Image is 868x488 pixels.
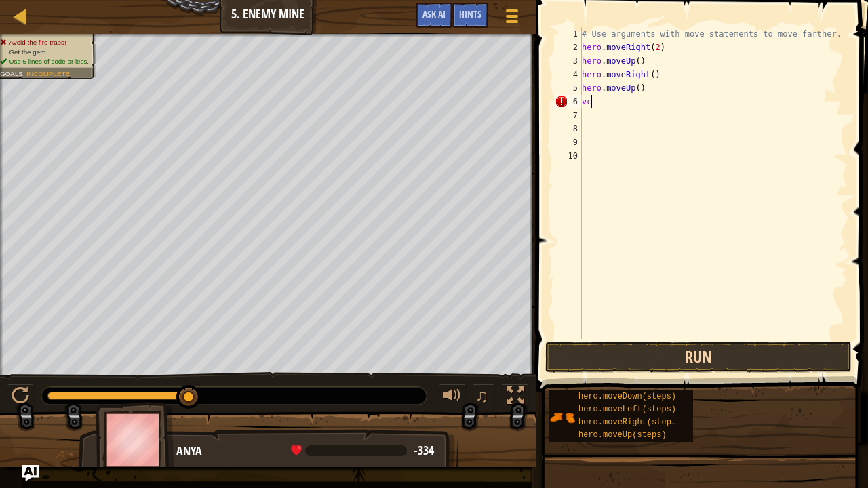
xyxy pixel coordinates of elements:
button: Show game menu [495,3,529,35]
div: health: -334 / 18 [291,445,434,457]
div: 2 [555,41,582,54]
div: 3 [555,54,582,68]
button: Ask AI [22,465,39,481]
span: hero.moveLeft(steps) [578,405,676,414]
span: Use 5 lines of code or less. [9,58,89,65]
span: -334 [414,442,434,459]
span: hero.moveUp(steps) [578,430,667,440]
div: 5 [555,81,582,95]
span: Incomplete [26,70,70,77]
div: 8 [555,122,582,136]
span: : [23,70,26,77]
button: Ask AI [416,3,452,28]
button: ♫ [473,384,496,411]
span: Get the gem. [9,48,47,56]
div: 1 [555,27,582,41]
span: hero.moveDown(steps) [578,392,676,401]
span: ♫ [475,386,489,406]
div: 6 [555,95,582,108]
span: Hints [459,7,481,20]
span: Ask AI [422,7,446,20]
span: hero.moveRight(steps) [578,418,681,427]
div: Anya [176,443,444,460]
span: Avoid the fire traps! [9,39,66,46]
img: portrait.png [549,405,575,430]
button: Run [545,342,852,373]
button: Adjust volume [439,384,466,411]
div: 7 [555,108,582,122]
img: thang_avatar_frame.png [96,402,174,477]
div: 10 [555,149,582,163]
div: 4 [555,68,582,81]
button: Toggle fullscreen [502,384,529,411]
div: 9 [555,136,582,149]
button: Ctrl + P: Play [7,384,34,411]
